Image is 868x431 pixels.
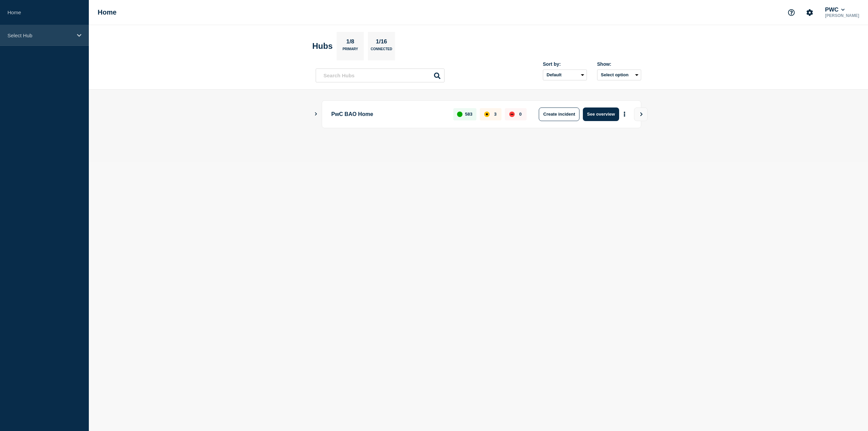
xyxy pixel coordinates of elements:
[543,70,587,80] select: Sort by
[519,112,521,117] p: 0
[509,112,515,117] div: down
[465,112,473,117] p: 583
[344,38,357,47] p: 1/8
[803,5,817,20] button: Account settings
[373,38,390,47] p: 1/16
[312,41,333,51] h2: Hubs
[597,70,641,80] button: Select option
[634,107,648,121] button: View
[314,112,318,117] button: Show Connected Hubs
[484,112,490,117] div: affected
[331,107,446,121] p: PwC BAO Home
[784,5,798,20] button: Support
[597,61,641,67] div: Show:
[98,8,117,16] h1: Home
[494,112,496,117] p: 3
[620,108,629,120] button: More actions
[7,33,73,38] p: Select Hub
[543,61,587,67] div: Sort by:
[371,47,392,54] p: Connected
[316,68,445,82] input: Search Hubs
[457,112,462,117] div: up
[539,107,579,121] button: Create incident
[824,13,861,18] p: [PERSON_NAME]
[824,6,846,13] button: PWC
[342,47,358,54] p: Primary
[583,107,619,121] button: See overview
